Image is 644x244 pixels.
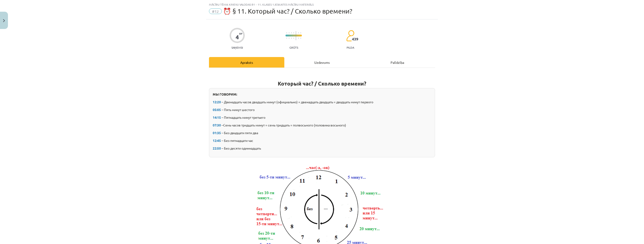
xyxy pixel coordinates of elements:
img: icon-short-line-57e1e144782c952c97e751825c79c345078a6d821885a25fce030b3d8c18986b.svg [289,38,289,39]
span: 22:50 [213,146,221,150]
img: icon-short-line-57e1e144782c952c97e751825c79c345078a6d821885a25fce030b3d8c18986b.svg [286,38,287,39]
img: icon-short-line-57e1e144782c952c97e751825c79c345078a6d821885a25fce030b3d8c18986b.svg [291,38,292,39]
p: – [213,123,431,128]
span: ⏰ § 11. Который час? / Сколько времени? [223,7,352,15]
span: 01:35 [213,131,221,135]
span: 12:45 [213,138,221,143]
p: – Пять минут шестого [213,107,431,112]
div: Apraksts [209,57,284,68]
img: icon-short-line-57e1e144782c952c97e751825c79c345078a6d821885a25fce030b3d8c18986b.svg [286,32,287,33]
span: Семь часов тридцать минут = семь тридцать = полвосьмого (половина восьмого) [223,123,346,127]
p: pilda [347,46,354,49]
img: icon-short-line-57e1e144782c952c97e751825c79c345078a6d821885a25fce030b3d8c18986b.svg [293,38,294,39]
span: 439 [352,37,358,41]
div: 4 [236,34,239,40]
div: Mācību tēma: Krievu valodas b1 - 11. klases 1.ieskaites mācību materiāls [209,3,435,6]
img: icon-close-lesson-0947bae3869378f0d4975bcd49f059093ad1ed9edebbc8119c70593378902aed.svg [3,19,5,22]
p: – Без пятнадцати час [213,138,431,143]
span: 14:15 [213,115,221,119]
img: icon-short-line-57e1e144782c952c97e751825c79c345078a6d821885a25fce030b3d8c18986b.svg [293,32,294,33]
div: Palīdzība [360,57,435,68]
img: students-c634bb4e5e11cddfef0936a35e636f08e4e9abd3cc4e673bd6f9a4125e45ecb1.svg [346,30,354,42]
span: 05:05 [213,108,221,112]
img: icon-short-line-57e1e144782c952c97e751825c79c345078a6d821885a25fce030b3d8c18986b.svg [298,32,299,33]
p: – Пятнадцать минут третьего [213,115,431,120]
img: icon-short-line-57e1e144782c952c97e751825c79c345078a6d821885a25fce030b3d8c18986b.svg [291,32,292,33]
p: – Двенадцать часов двадцать минут (официально) = двенадцать двадцать = двадцать минут первого [213,100,431,104]
span: 12:20 [213,100,221,104]
img: icon-short-line-57e1e144782c952c97e751825c79c345078a6d821885a25fce030b3d8c18986b.svg [298,38,299,39]
div: Uzdevums [284,57,360,68]
p: Grūts [289,46,298,49]
span: 07:30 [213,123,221,127]
img: icon-short-line-57e1e144782c952c97e751825c79c345078a6d821885a25fce030b3d8c18986b.svg [289,32,289,33]
p: – Без десяти одиннадцать [213,146,431,151]
span: XP [239,32,242,35]
p: Saņemsi [230,46,245,49]
img: icon-short-line-57e1e144782c952c97e751825c79c345078a6d821885a25fce030b3d8c18986b.svg [300,38,301,39]
b: МЫ ГОВОРИМ: [213,92,237,96]
strong: Который час? / Сколько времени? [278,80,366,87]
img: icon-short-line-57e1e144782c952c97e751825c79c345078a6d821885a25fce030b3d8c18986b.svg [300,32,301,33]
span: #12 [209,8,222,14]
p: – Без двадцати пяти два [213,130,431,135]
